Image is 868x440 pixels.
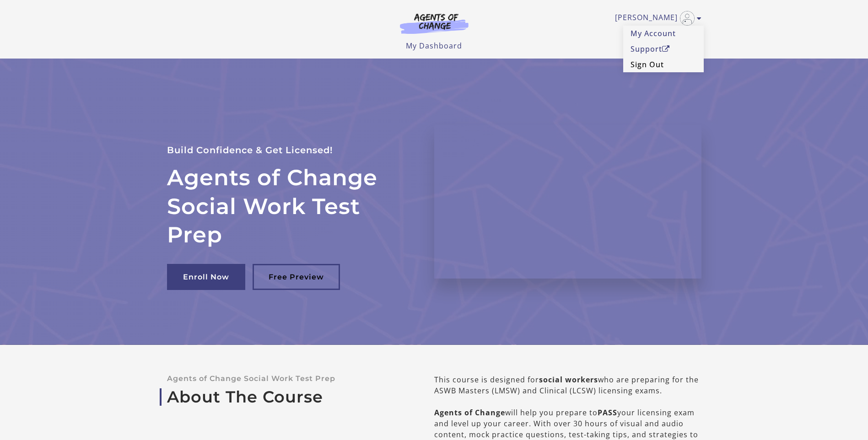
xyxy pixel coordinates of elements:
i: Open in a new window [662,45,670,53]
p: Agents of Change Social Work Test Prep [167,374,405,383]
img: Agents of Change Logo [390,13,478,34]
b: PASS [598,408,617,418]
a: Enroll Now [167,264,245,290]
a: SupportOpen in a new window [623,41,704,57]
p: Build Confidence & Get Licensed! [167,143,412,158]
b: Agents of Change [434,408,505,418]
a: Toggle menu [615,11,697,26]
a: About The Course [167,387,405,407]
a: Free Preview [253,264,340,290]
b: social workers [539,375,598,385]
a: Sign Out [623,57,704,72]
a: My Account [623,26,704,41]
h2: Agents of Change Social Work Test Prep [167,163,412,249]
a: My Dashboard [406,41,462,51]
